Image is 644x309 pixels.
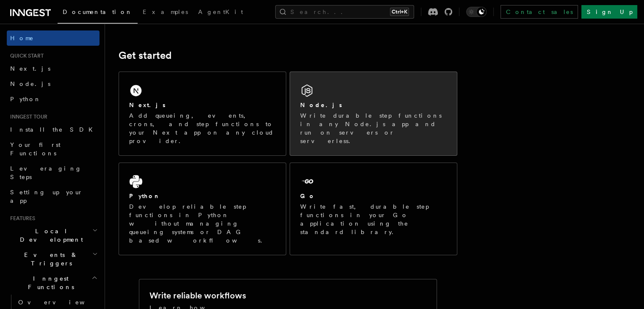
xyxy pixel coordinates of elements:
button: Events & Triggers [7,247,100,271]
kbd: Ctrl+K [390,8,409,16]
button: Toggle dark mode [466,7,486,17]
span: Install the SDK [10,126,98,133]
a: Python [7,91,100,107]
a: Next.js [7,61,100,76]
span: Inngest tour [7,113,47,120]
a: Contact sales [500,5,578,19]
a: AgentKit [193,3,248,23]
span: Python [10,96,41,102]
a: Setting up your app [7,185,100,208]
a: PythonDevelop reliable step functions in Python without managing queueing systems or DAG based wo... [119,163,286,255]
h2: Next.js [129,101,166,109]
a: Leveraging Steps [7,161,100,185]
a: Documentation [58,3,138,24]
p: Develop reliable step functions in Python without managing queueing systems or DAG based workflows. [129,202,276,245]
span: Features [7,215,35,222]
span: Home [10,34,34,42]
span: Documentation [63,8,133,15]
button: Inngest Functions [7,271,100,295]
a: Examples [138,3,193,23]
h2: Python [129,192,160,200]
span: AgentKit [198,8,243,15]
span: Overview [18,299,105,306]
span: Next.js [10,65,50,72]
span: Quick start [7,52,44,59]
span: Node.js [10,80,50,87]
a: Node.jsWrite durable step functions in any Node.js app and run on servers or serverless. [290,72,457,156]
a: Your first Functions [7,137,100,161]
a: Node.js [7,76,100,91]
h2: Go [300,192,315,200]
a: Sign Up [581,5,637,19]
span: Inngest Functions [7,274,91,291]
span: Leveraging Steps [10,165,82,180]
button: Local Development [7,223,100,247]
a: Home [7,30,100,46]
p: Write fast, durable step functions in your Go application using the standard library. [300,202,447,236]
span: Local Development [7,227,92,244]
span: Your first Functions [10,141,61,157]
span: Examples [143,8,188,15]
a: Install the SDK [7,122,100,137]
button: Search...Ctrl+K [275,5,414,19]
span: Setting up your app [10,189,83,204]
h2: Write reliable workflows [149,290,246,301]
span: Events & Triggers [7,251,92,268]
h2: Node.js [300,101,342,109]
a: Next.jsAdd queueing, events, crons, and step functions to your Next app on any cloud provider. [119,72,286,156]
a: Get started [119,50,171,61]
a: GoWrite fast, durable step functions in your Go application using the standard library. [290,163,457,255]
p: Add queueing, events, crons, and step functions to your Next app on any cloud provider. [129,111,276,145]
p: Write durable step functions in any Node.js app and run on servers or serverless. [300,111,447,145]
